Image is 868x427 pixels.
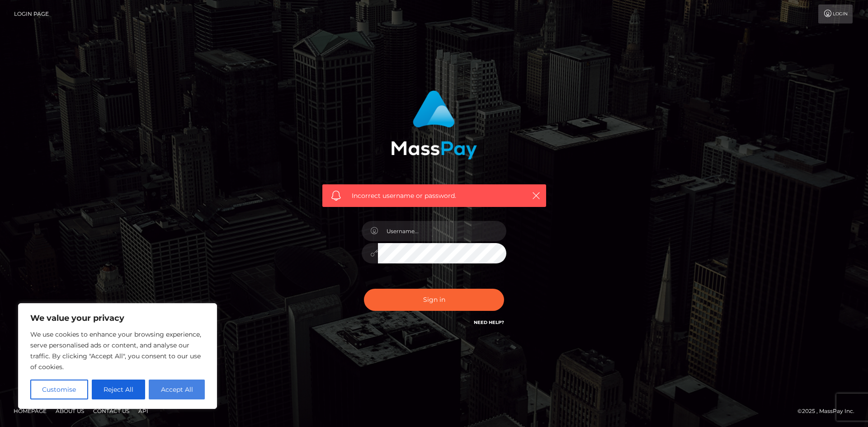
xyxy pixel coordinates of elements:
[90,404,133,418] a: Contact Us
[797,406,861,416] div: © 2025 , MassPay Inc.
[378,221,506,241] input: Username...
[52,404,88,418] a: About Us
[352,191,517,201] span: Incorrect username or password.
[18,303,217,409] div: We value your privacy
[818,5,853,23] a: Login
[474,319,504,325] a: Need Help?
[364,289,504,311] button: Sign in
[30,313,205,324] p: We value your privacy
[149,380,205,399] button: Accept All
[14,5,49,23] a: Login Page
[10,404,50,418] a: Homepage
[135,404,152,418] a: API
[30,380,88,399] button: Customise
[391,90,477,160] img: MassPay Login
[30,329,205,372] p: We use cookies to enhance your browsing experience, serve personalised ads or content, and analys...
[92,380,146,399] button: Reject All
